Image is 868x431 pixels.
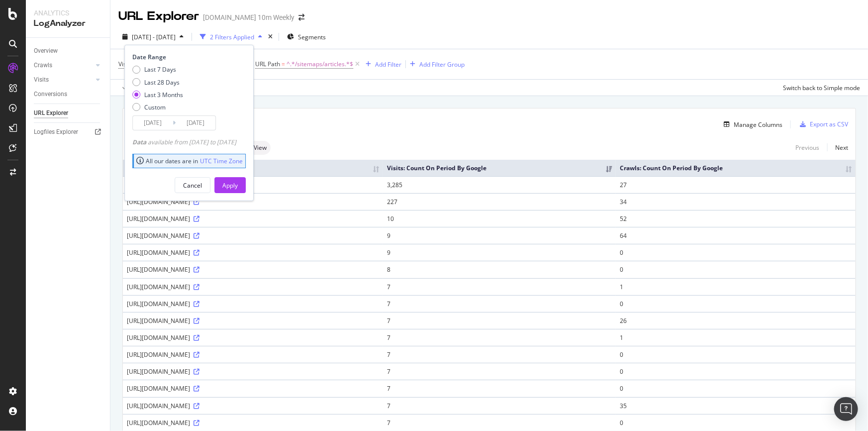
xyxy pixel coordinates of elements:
div: [URL][DOMAIN_NAME] [127,248,379,257]
span: Data [132,138,148,146]
button: Cancel [175,177,210,193]
div: [URL][DOMAIN_NAME] [127,384,379,393]
td: 1 [616,329,856,346]
div: Analytics [34,8,102,18]
button: Add Filter [362,58,401,70]
div: Last 28 Days [144,78,180,87]
td: 52 [616,210,856,227]
div: 2 Filters Applied [210,33,254,41]
td: 9 [383,244,616,261]
div: [URL][DOMAIN_NAME] [127,419,379,427]
span: [DATE] - [DATE] [132,33,176,41]
div: Logfiles Explorer [34,127,78,137]
th: Crawls: Count On Period By Google: activate to sort column ascending [616,160,856,176]
td: 8 [383,261,616,278]
th: Visits: Count On Period By Google: activate to sort column ascending [383,160,616,176]
button: [DATE] - [DATE] [118,29,188,45]
td: 7 [383,278,616,295]
div: Custom [132,103,183,111]
button: 2 Filters Applied [196,29,266,45]
td: 0 [616,346,856,363]
div: URL Explorer [118,8,199,25]
a: Crawls [34,60,93,71]
div: All our dates are in [136,157,243,165]
div: Manage Columns [734,120,782,129]
td: 7 [383,414,616,431]
span: Visits: OK Count On Period By Google [118,60,220,68]
td: 0 [616,380,856,397]
div: Last 7 Days [144,65,176,74]
span: = [282,60,285,68]
div: URL Explorer [34,108,68,118]
td: 0 [616,363,856,380]
div: Last 7 Days [132,65,183,74]
div: Overview [34,46,58,56]
th: Full URL: activate to sort column ascending [123,160,383,176]
div: Add Filter Group [419,60,465,69]
td: 227 [383,193,616,210]
div: [URL][DOMAIN_NAME] [127,402,379,410]
td: 0 [616,295,856,312]
button: Switch back to Simple mode [779,80,860,96]
a: Overview [34,46,103,56]
span: ^.*/sitemaps/articles.*$ [287,57,353,71]
button: Segments [283,29,330,45]
div: LogAnalyzer [34,18,102,29]
span: Segments [298,33,326,41]
div: Open Intercom Messenger [834,397,858,421]
td: 0 [616,261,856,278]
span: URL Path [255,60,280,68]
div: Apply [222,181,238,190]
a: URL Explorer [34,108,103,118]
td: 35 [616,397,856,414]
div: [URL][DOMAIN_NAME] [127,333,379,342]
div: Custom [144,103,166,111]
div: available from [DATE] to [DATE] [132,138,236,146]
input: Start Date [133,116,173,130]
td: 7 [383,397,616,414]
td: 7 [383,312,616,329]
div: [URL][DOMAIN_NAME] [127,300,379,308]
div: [URL][DOMAIN_NAME] [127,231,379,240]
a: Visits [34,75,93,85]
div: [URL][DOMAIN_NAME] [127,367,379,376]
div: Export as CSV [810,120,848,128]
div: Cancel [183,181,202,190]
td: 9 [383,227,616,244]
div: Last 3 Months [132,91,183,99]
button: Apply [118,80,147,96]
div: Visits [34,75,49,85]
button: Apply [214,177,246,193]
a: UTC Time Zone [200,157,243,165]
a: Conversions [34,89,103,100]
td: 0 [616,414,856,431]
td: 3,285 [383,176,616,193]
div: Add Filter [375,60,401,69]
div: [URL][DOMAIN_NAME] [127,317,379,325]
td: 7 [383,363,616,380]
div: [URL][DOMAIN_NAME] [127,265,379,274]
td: 7 [383,329,616,346]
input: End Date [176,116,215,130]
div: Conversions [34,89,67,100]
div: Last 3 Months [144,91,183,99]
div: Date Range [132,53,243,61]
td: 7 [383,295,616,312]
td: 34 [616,193,856,210]
div: [URL][DOMAIN_NAME] [127,198,379,206]
td: 27 [616,176,856,193]
div: Crawls [34,60,52,71]
td: 0 [616,244,856,261]
td: 7 [383,380,616,397]
div: [URL][DOMAIN_NAME] [127,350,379,359]
div: arrow-right-arrow-left [298,14,304,21]
button: Add Filter Group [406,58,465,70]
td: 64 [616,227,856,244]
td: 1 [616,278,856,295]
div: [DOMAIN_NAME] 10m Weekly [203,12,294,22]
div: Switch back to Simple mode [783,84,860,92]
a: Next [827,140,848,155]
a: Logfiles Explorer [34,127,103,137]
div: [URL][DOMAIN_NAME] [127,283,379,291]
div: times [266,32,275,42]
